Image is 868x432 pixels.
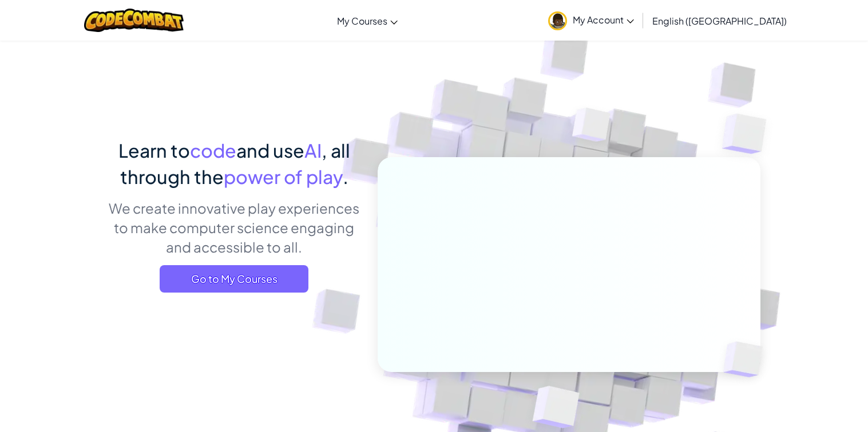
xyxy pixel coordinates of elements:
img: Overlap cubes [704,318,790,401]
span: code [190,139,236,162]
span: power of play [224,165,343,188]
span: . [343,165,348,188]
span: English ([GEOGRAPHIC_DATA]) [652,15,787,27]
img: Overlap cubes [550,85,633,170]
a: Go to My Courses [160,265,308,293]
a: English ([GEOGRAPHIC_DATA]) [647,5,792,36]
span: Learn to [118,139,190,162]
span: and use [236,139,304,162]
img: Overlap cubes [699,86,798,182]
a: My Courses [331,5,403,36]
p: We create innovative play experiences to make computer science engaging and accessible to all. [108,198,360,257]
img: avatar [548,11,567,30]
span: AI [304,139,322,162]
img: CodeCombat logo [84,9,184,32]
span: My Account [573,14,634,26]
span: My Courses [337,15,387,27]
a: My Account [542,2,640,38]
